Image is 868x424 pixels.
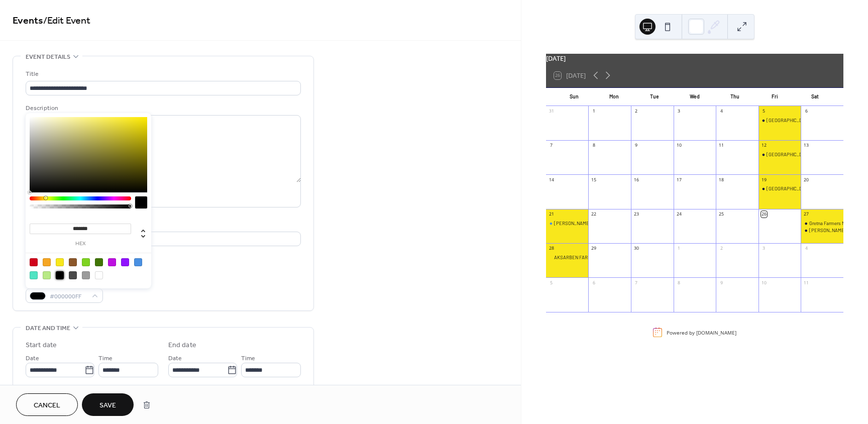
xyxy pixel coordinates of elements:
div: Thu [715,88,755,106]
label: hex [30,241,131,247]
div: 1 [676,246,682,252]
div: [PERSON_NAME] Farmers Market [554,220,624,227]
div: 25 [718,211,724,217]
div: 10 [761,280,767,286]
div: 9 [718,280,724,286]
div: 2 [718,246,724,252]
div: End date [168,340,196,351]
div: Sat [795,88,835,106]
div: 3 [761,246,767,252]
div: 16 [633,177,639,183]
div: 2 [633,109,639,115]
div: GIFFORD PARK FARMERS MARKET [758,151,801,158]
div: #417505 [95,258,103,266]
div: 18 [718,177,724,183]
div: 20 [803,177,809,183]
div: Gretna Farmers Market [809,220,856,227]
div: 11 [803,280,809,286]
div: 4 [803,246,809,252]
div: #D0021B [30,258,38,266]
div: 22 [591,211,597,217]
div: 31 [549,109,555,115]
div: 14 [549,177,555,183]
div: #FFFFFF [95,271,103,279]
div: 6 [803,109,809,115]
div: #F5A623 [43,258,51,266]
div: Start date [26,340,57,351]
span: #000000FF [50,291,87,302]
div: 9 [633,143,639,149]
div: 10 [676,143,682,149]
a: Events [13,11,43,31]
div: 13 [803,143,809,149]
div: [GEOGRAPHIC_DATA] [767,185,812,192]
div: Wed [675,88,715,106]
div: #F8E71C [56,258,64,266]
div: 30 [633,246,639,252]
div: #7ED321 [82,258,90,266]
button: Cancel [16,393,78,416]
div: Powered by [667,329,736,336]
div: 7 [549,143,555,149]
div: #4A4A4A [69,271,77,279]
div: 11 [718,143,724,149]
div: 12 [761,143,767,149]
div: 8 [591,143,597,149]
div: 23 [633,211,639,217]
div: 15 [591,177,597,183]
span: Date [168,353,182,364]
div: 5 [549,280,555,286]
div: AKSARBEN FARMERS MARKET [554,254,619,261]
div: Fri [755,88,795,106]
div: Location [26,220,299,230]
div: 27 [803,211,809,217]
div: #B8E986 [43,271,51,279]
div: #9013FE [121,258,129,266]
div: 5 [761,109,767,115]
div: GIFFORD PARK FARMERS MARKET [758,185,801,192]
div: 17 [676,177,682,183]
div: 24 [676,211,682,217]
span: Date [26,353,39,364]
div: 3 [676,109,682,115]
span: Cancel [34,400,60,411]
div: #8B572A [69,258,77,266]
div: 19 [761,177,767,183]
div: BENNINGTON FARMER'S MARKET [801,227,843,234]
div: [GEOGRAPHIC_DATA] [767,117,812,124]
span: Time [241,353,255,364]
div: Title [26,69,299,79]
div: 4 [718,109,724,115]
div: 26 [761,211,767,217]
span: / Edit Event [43,11,90,31]
div: #4A90E2 [134,258,142,266]
div: 21 [549,211,555,217]
span: Event details [26,52,70,62]
div: 8 [676,280,682,286]
div: #BD10E0 [108,258,116,266]
div: Tue [634,88,675,106]
div: Mon [594,88,634,106]
button: Save [82,393,134,416]
div: GIFFORD PARK FARMERS MARKET [758,117,801,124]
span: Date and time [26,323,70,334]
div: 1 [591,109,597,115]
div: Gretna Farmers Market [801,220,843,227]
div: Description [26,103,299,114]
div: Florence Mills Farmers Market [546,220,589,227]
div: AKSARBEN FARMERS MARKET [546,254,589,261]
div: #50E3C2 [30,271,38,279]
span: Save [99,400,116,411]
a: [DOMAIN_NAME] [696,329,736,336]
div: [DATE] [546,54,843,63]
div: #000000 [56,271,64,279]
div: #9B9B9B [82,271,90,279]
div: Sun [554,88,594,106]
span: Time [98,353,113,364]
div: 28 [549,246,555,252]
div: 29 [591,246,597,252]
div: 7 [633,280,639,286]
div: [GEOGRAPHIC_DATA] [767,151,812,158]
div: 6 [591,280,597,286]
